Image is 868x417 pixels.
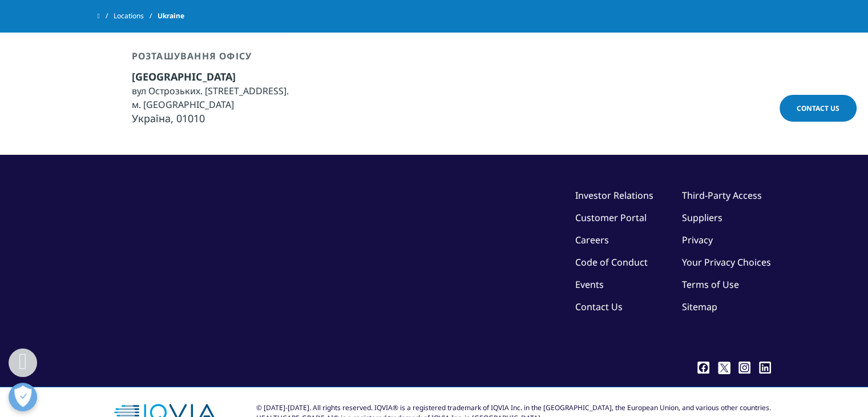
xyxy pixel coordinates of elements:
[682,300,717,313] a: Sitemap
[575,256,648,268] a: Code of Conduct
[575,189,653,202] a: Investor Relations
[575,211,647,224] a: Customer Portal
[158,6,184,26] span: Ukraine
[682,278,739,291] a: Terms of Use
[132,70,236,83] span: [GEOGRAPHIC_DATA]
[682,256,771,268] a: Your Privacy Choices
[682,234,713,246] a: Privacy
[132,50,289,70] div: Розташування офісу
[132,84,289,98] li: вул Острозьких. [STREET_ADDRESS].
[9,383,37,411] button: Відкрити параметри
[780,95,857,122] a: Contact Us
[132,111,205,125] span: Україна, 01010
[682,211,722,224] a: Suppliers
[682,189,762,202] a: Third-Party Access
[575,300,623,313] a: Contact Us
[797,103,839,113] span: Contact Us
[114,6,158,26] a: Locations
[575,278,604,291] a: Events
[132,98,289,111] li: м. [GEOGRAPHIC_DATA]
[575,234,609,246] a: Careers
